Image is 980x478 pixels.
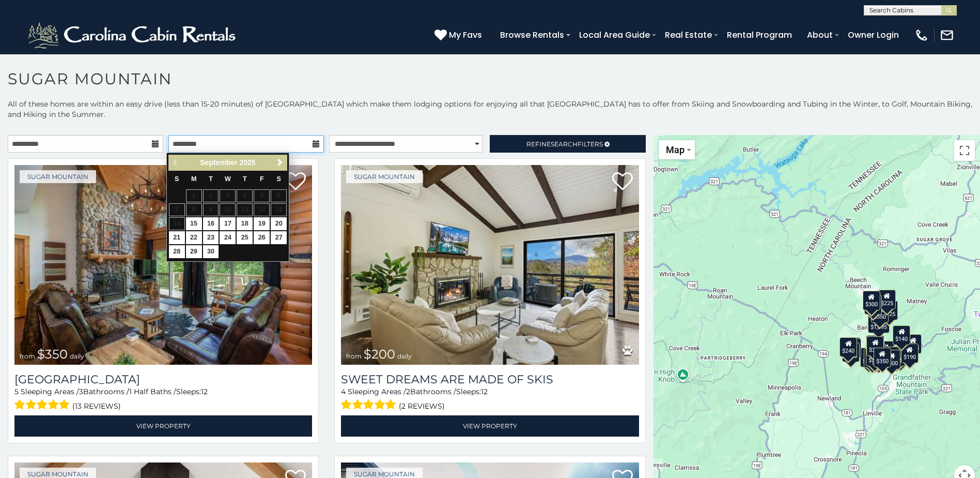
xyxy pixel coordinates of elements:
[888,347,906,366] div: $195
[940,28,954,42] img: mail-regular-white.png
[220,217,236,230] a: 17
[186,231,202,244] a: 22
[954,140,975,161] button: Toggle fullscreen view
[14,165,312,365] a: Grouse Moor Lodge from $350 daily
[341,372,639,386] a: Sweet Dreams Are Made Of Skis
[200,158,237,167] span: September
[72,399,121,413] span: (13 reviews)
[341,165,639,365] img: Sweet Dreams Are Made Of Skis
[254,217,270,230] a: 19
[873,348,891,367] div: $350
[203,217,219,230] a: 16
[14,415,312,437] a: View Property
[399,399,445,413] span: (2 reviews)
[14,372,312,386] h3: Grouse Moor Lodge
[406,387,410,396] span: 2
[169,245,185,258] a: 28
[866,335,883,355] div: $190
[802,26,838,44] a: About
[203,245,219,258] a: 30
[434,28,485,42] a: My Favs
[871,303,889,323] div: $350
[839,337,857,357] div: $240
[220,231,236,244] a: 24
[271,217,287,230] a: 20
[904,334,922,354] div: $155
[70,352,84,360] span: daily
[490,135,645,153] a: RefineSearchFilters
[574,26,655,44] a: Local Area Guide
[878,290,896,309] div: $225
[209,175,213,183] span: Tuesday
[37,347,68,362] span: $350
[868,313,890,333] div: $1,095
[495,26,569,44] a: Browse Rentals
[341,415,639,437] a: View Property
[225,175,231,183] span: Wednesday
[341,387,346,396] span: 4
[883,350,900,369] div: $500
[659,140,695,159] button: Change map style
[169,231,185,244] a: 21
[346,352,362,360] span: from
[260,175,264,183] span: Friday
[866,347,883,366] div: $375
[722,26,797,44] a: Rental Program
[14,372,312,386] a: [GEOGRAPHIC_DATA]
[843,26,904,44] a: Owner Login
[14,387,19,396] span: 5
[865,347,883,367] div: $175
[364,347,395,362] span: $200
[285,171,306,193] a: Add to favorites
[346,170,423,183] a: Sugar Mountain
[864,348,881,368] div: $155
[880,301,898,320] div: $125
[526,140,603,148] span: Refine Filters
[175,175,179,183] span: Sunday
[237,231,253,244] a: 25
[666,144,685,155] span: Map
[901,343,919,363] div: $190
[866,336,884,356] div: $300
[276,158,284,167] span: Next
[14,165,312,365] img: Grouse Moor Lodge
[191,175,197,183] span: Monday
[867,335,884,355] div: $265
[203,231,219,244] a: 23
[551,140,578,148] span: Search
[842,342,860,362] div: $355
[26,20,240,51] img: White-1-2.png
[397,352,412,360] span: daily
[237,217,253,230] a: 18
[186,217,202,230] a: 15
[271,231,287,244] a: 27
[612,171,633,193] a: Add to favorites
[273,156,286,169] a: Next
[254,231,270,244] a: 26
[186,245,202,258] a: 29
[341,165,639,365] a: Sweet Dreams Are Made Of Skis from $200 daily
[877,341,894,361] div: $200
[243,175,247,183] span: Thursday
[20,170,96,183] a: Sugar Mountain
[129,387,176,396] span: 1 Half Baths /
[201,387,208,396] span: 12
[276,175,281,183] span: Saturday
[893,325,910,345] div: $140
[914,28,929,42] img: phone-regular-white.png
[79,387,83,396] span: 3
[449,28,482,41] span: My Favs
[14,386,312,413] div: Sleeping Areas / Bathrooms / Sleeps:
[862,291,880,310] div: $300
[240,158,256,167] span: 2025
[20,352,35,360] span: from
[341,386,639,413] div: Sleeping Areas / Bathrooms / Sleeps:
[481,387,488,396] span: 12
[660,26,717,44] a: Real Estate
